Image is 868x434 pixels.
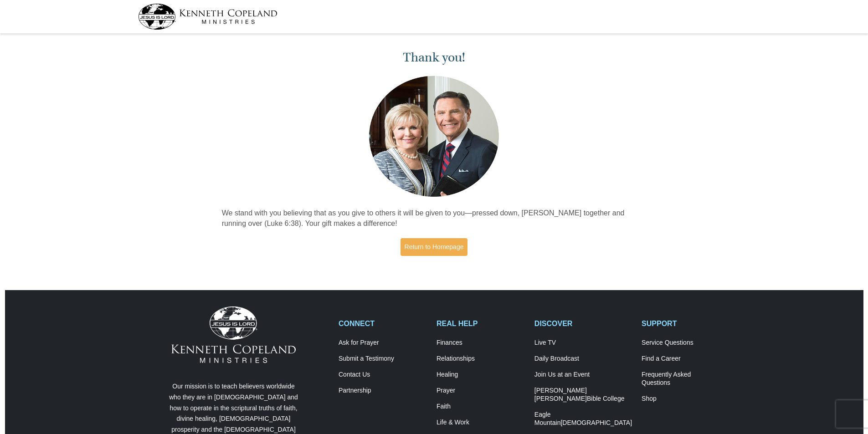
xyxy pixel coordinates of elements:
[534,411,632,427] a: Eagle Mountain[DEMOGRAPHIC_DATA]
[534,387,632,403] a: [PERSON_NAME] [PERSON_NAME]Bible College
[222,50,647,65] h1: Thank you!
[587,395,625,402] span: Bible College
[534,319,632,328] h2: DISCOVER
[339,355,427,363] a: Submit a Testimony
[560,419,632,426] span: [DEMOGRAPHIC_DATA]
[642,395,730,403] a: Shop
[339,371,427,379] a: Contact Us
[642,355,730,363] a: Find a Career
[138,4,277,30] img: kcm-header-logo.svg
[437,319,525,328] h2: REAL HELP
[534,371,632,379] a: Join Us at an Event
[437,403,525,411] a: Faith
[339,339,427,347] a: Ask for Prayer
[642,339,730,347] a: Service Questions
[642,319,730,328] h2: SUPPORT
[339,387,427,395] a: Partnership
[534,355,632,363] a: Daily Broadcast
[401,238,468,256] a: Return to Homepage
[339,319,427,328] h2: CONNECT
[222,208,647,229] p: We stand with you believing that as you give to others it will be given to you—pressed down, [PER...
[437,339,525,347] a: Finances
[534,339,632,347] a: Live TV
[437,355,525,363] a: Relationships
[437,387,525,395] a: Prayer
[642,371,730,387] a: Frequently AskedQuestions
[367,74,501,199] img: Kenneth and Gloria
[171,306,296,363] img: Kenneth Copeland Ministries
[437,419,525,427] a: Life & Work
[437,371,525,379] a: Healing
